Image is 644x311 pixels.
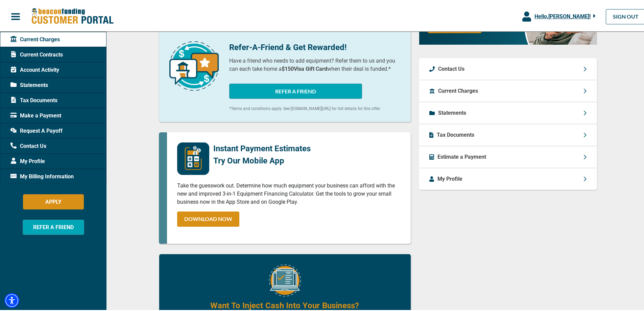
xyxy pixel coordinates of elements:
[31,6,114,24] img: Beacon Funding Customer Portal Logo
[10,141,46,149] span: Contact Us
[269,263,301,295] img: Equipment Financing Online Image
[229,55,401,72] p: Have a friend who needs to add equipment? Refer them to us and you can each take home a when thei...
[10,49,63,58] span: Current Contracts
[229,104,401,110] p: *Terms and conditions apply. See [DOMAIN_NAME][URL] for full details for this offer.
[437,152,486,160] p: Estimate a Payment
[169,40,219,89] img: refer-a-friend-icon.png
[177,210,239,225] a: DOWNLOAD NOW
[4,292,19,307] div: Accessibility Menu
[10,65,59,73] span: Account Activity
[229,40,401,52] p: Refer-A-Friend & Get Rewarded!
[438,86,478,94] p: Current Charges
[23,193,84,208] button: APPLY
[229,82,362,97] button: REFER A FRIEND
[213,153,311,165] p: Try Our Mobile App
[210,298,359,310] h4: Want To Inject Cash Into Your Business?
[10,80,48,88] span: Statements
[213,141,311,153] p: Instant Payment Estimates
[177,180,401,205] p: Take the guesswork out. Determine how much equipment your business can afford with the new and im...
[282,64,327,71] b: $150 Visa Gift Card
[10,34,60,42] span: Current Charges
[177,141,209,174] img: mobile-app-logo.png
[534,12,591,18] span: Hello, [PERSON_NAME] !
[10,110,61,118] span: Make a Payment
[23,218,84,234] button: REFER A FRIEND
[438,64,464,72] p: Contact Us
[10,126,63,134] span: Request A Payoff
[10,95,57,103] span: Tax Documents
[437,174,462,182] p: My Profile
[438,108,466,116] p: Statements
[10,171,74,179] span: My Billing Information
[437,130,474,138] p: Tax Documents
[10,156,45,164] span: My Profile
